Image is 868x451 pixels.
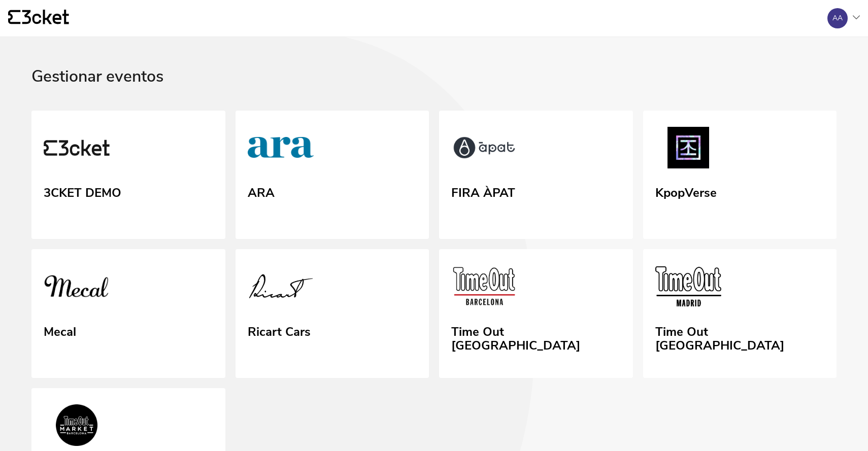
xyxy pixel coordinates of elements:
[236,111,429,239] a: ARA ARA
[655,182,717,200] div: KpopVerse
[248,127,314,172] img: ARA
[31,249,225,378] a: Mecal Mecal
[44,265,110,311] img: Mecal
[832,14,843,22] div: AA
[8,10,69,27] a: {' '}
[451,127,517,172] img: FIRA ÀPAT
[31,111,225,239] a: 3CKET DEMO 3CKET DEMO
[451,265,517,311] img: Time Out Barcelona
[248,265,314,311] img: Ricart Cars
[451,321,621,353] div: Time Out [GEOGRAPHIC_DATA]
[655,127,721,172] img: KpopVerse
[44,182,121,200] div: 3CKET DEMO
[439,111,633,239] a: FIRA ÀPAT FIRA ÀPAT
[643,111,837,239] a: KpopVerse KpopVerse
[248,182,275,200] div: ARA
[236,249,429,378] a: Ricart Cars Ricart Cars
[643,249,837,378] a: Time Out Madrid Time Out [GEOGRAPHIC_DATA]
[655,265,721,311] img: Time Out Madrid
[44,321,76,339] div: Mecal
[44,404,110,450] img: Time Out Market Barcelona
[655,321,825,353] div: Time Out [GEOGRAPHIC_DATA]
[31,67,837,111] div: Gestionar eventos
[8,10,20,24] g: {' '}
[439,249,633,378] a: Time Out Barcelona Time Out [GEOGRAPHIC_DATA]
[248,321,311,339] div: Ricart Cars
[451,182,515,200] div: FIRA ÀPAT
[44,127,110,172] img: 3CKET DEMO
